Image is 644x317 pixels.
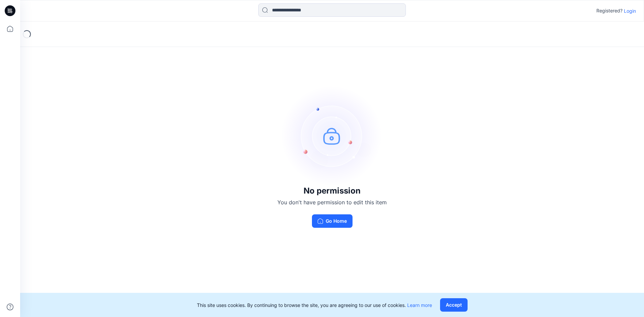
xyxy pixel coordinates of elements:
button: Go Home [312,214,353,228]
button: Accept [440,298,468,312]
p: Login [624,7,636,14]
img: no-perm.svg [282,86,382,186]
a: Learn more [407,302,432,308]
p: You don't have permission to edit this item [277,198,387,206]
p: This site uses cookies. By continuing to browse the site, you are agreeing to our use of cookies. [197,302,432,309]
p: Registered? [596,7,623,15]
h3: No permission [277,186,387,196]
